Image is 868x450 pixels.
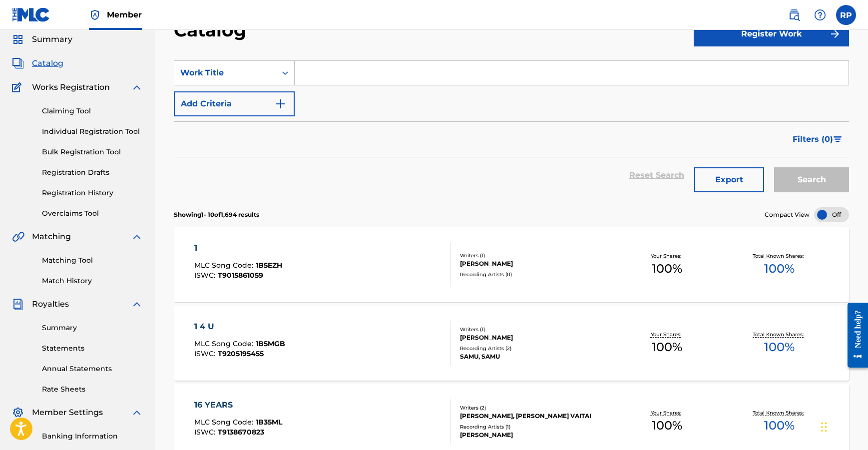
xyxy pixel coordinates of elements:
[174,210,259,219] p: Showing 1 - 10 of 1,694 results
[42,343,143,354] a: Statements
[694,167,764,192] button: Export
[12,81,25,93] img: Works Registration
[765,210,810,219] span: Compact View
[652,417,682,435] span: 100 %
[788,9,800,21] img: search
[810,5,830,25] div: Help
[460,252,611,259] div: Writers ( 1 )
[131,407,143,419] img: expand
[194,242,282,254] div: 1
[194,261,256,270] span: MLC Song Code :
[753,252,806,260] p: Total Known Shares:
[793,133,833,145] span: Filters ( 0 )
[256,339,285,348] span: 1B5MGB
[460,333,611,342] div: [PERSON_NAME]
[12,57,24,69] img: Catalog
[651,252,684,260] p: Your Shares:
[42,106,143,116] a: Claiming Tool
[787,127,849,152] button: Filters (0)
[753,409,806,417] p: Total Known Shares:
[460,412,611,421] div: [PERSON_NAME], [PERSON_NAME] VAITAI
[836,5,856,25] div: User Menu
[753,331,806,338] p: Total Known Shares:
[12,57,63,69] a: CatalogCatalog
[107,9,142,20] span: Member
[194,349,218,358] span: ISWC :
[694,21,849,46] button: Register Work
[194,339,256,348] span: MLC Song Code :
[32,298,69,310] span: Royalties
[32,33,72,45] span: Summary
[42,384,143,395] a: Rate Sheets
[42,276,143,286] a: Match History
[275,98,287,110] img: 9d2ae6d4665cec9f34b9.svg
[174,306,849,381] a: 1 4 UMLC Song Code:1B5MGBISWC:T9205195455Writers (1)[PERSON_NAME]Recording Artists (2)SAMU, SAMUY...
[218,271,263,280] span: T9015861059
[764,338,795,356] span: 100 %
[194,418,256,427] span: MLC Song Code :
[256,418,282,427] span: 1B35ML
[651,331,684,338] p: Your Shares:
[32,407,103,419] span: Member Settings
[652,338,682,356] span: 100 %
[12,33,24,45] img: Summary
[32,81,110,93] span: Works Registration
[784,5,804,25] a: Public Search
[174,19,251,41] h2: Catalog
[131,298,143,310] img: expand
[12,33,72,45] a: SummarySummary
[460,259,611,268] div: [PERSON_NAME]
[460,352,611,361] div: SAMU, SAMU
[42,208,143,219] a: Overclaims Tool
[652,260,682,278] span: 100 %
[32,57,63,69] span: Catalog
[460,431,611,440] div: [PERSON_NAME]
[460,423,611,431] div: Recording Artists ( 1 )
[42,147,143,157] a: Bulk Registration Tool
[460,404,611,412] div: Writers ( 2 )
[42,255,143,266] a: Matching Tool
[174,60,849,202] form: Search Form
[174,91,295,116] button: Add Criteria
[829,28,841,40] img: f7272a7cc735f4ea7f67.svg
[194,321,285,333] div: 1 4 U
[651,409,684,417] p: Your Shares:
[256,261,282,270] span: 1B5EZH
[42,323,143,333] a: Summary
[194,399,282,411] div: 16 YEARS
[460,271,611,278] div: Recording Artists ( 0 )
[218,349,264,358] span: T9205195455
[174,227,849,302] a: 1MLC Song Code:1B5EZHISWC:T9015861059Writers (1)[PERSON_NAME]Recording Artists (0)Your Shares:100...
[180,67,270,79] div: Work Title
[814,9,826,21] img: help
[42,188,143,198] a: Registration History
[821,412,827,442] div: Drag
[194,271,218,280] span: ISWC :
[764,260,795,278] span: 100 %
[764,417,795,435] span: 100 %
[42,364,143,374] a: Annual Statements
[89,9,101,21] img: Top Rightsholder
[12,231,24,243] img: Matching
[218,428,264,437] span: T9138670823
[131,231,143,243] img: expand
[834,136,842,142] img: filter
[42,167,143,178] a: Registration Drafts
[818,402,868,450] iframe: Chat Widget
[194,428,218,437] span: ISWC :
[42,126,143,137] a: Individual Registration Tool
[12,298,24,310] img: Royalties
[42,431,143,442] a: Banking Information
[12,407,24,419] img: Member Settings
[131,81,143,93] img: expand
[460,345,611,352] div: Recording Artists ( 2 )
[460,326,611,333] div: Writers ( 1 )
[840,294,868,376] iframe: Resource Center
[12,7,50,22] img: MLC Logo
[32,231,71,243] span: Matching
